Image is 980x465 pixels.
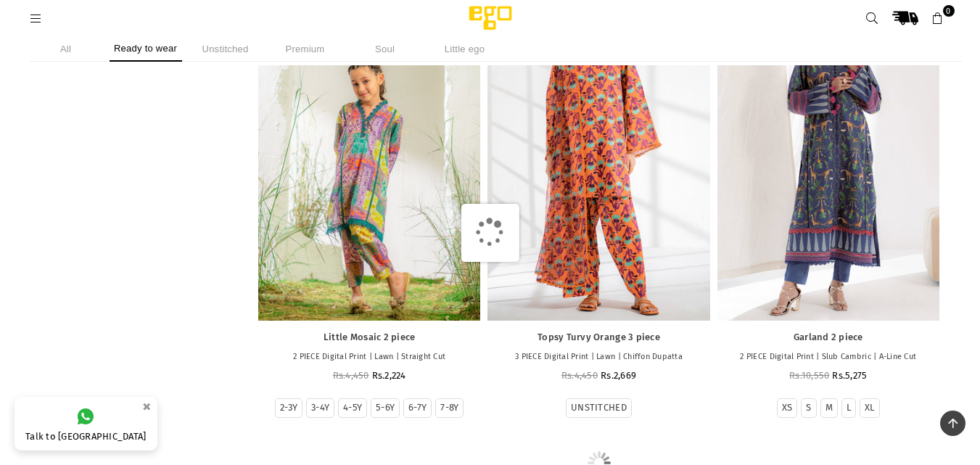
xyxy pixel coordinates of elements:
[440,402,458,414] label: 7-8Y
[376,402,395,414] label: 5-6Y
[782,402,793,414] label: XS
[561,370,598,381] span: Rs.4,450
[189,36,262,62] li: Unstitched
[725,332,932,344] a: Garland 2 piece
[372,370,406,381] span: Rs.2,224
[429,4,552,33] img: Ego
[601,370,636,381] span: Rs.2,669
[408,402,427,414] label: 6-7Y
[138,395,155,419] button: ×
[265,332,473,344] a: Little Mosaic 2 piece
[495,332,702,344] a: Topsy Turvy Orange 3 piece
[925,5,951,31] a: 0
[806,402,811,414] label: S
[825,402,833,414] label: M
[15,397,157,450] a: Talk to [GEOGRAPHIC_DATA]
[265,351,473,363] p: 2 PIECE Digital Print | Lawn | Straight Cut
[495,351,702,363] p: 3 PIECE Digital Print | Lawn | Chiffon Dupatta
[30,36,102,62] li: All
[429,36,501,62] li: Little ego
[860,5,886,31] a: Search
[571,402,627,414] label: UNSTITCHED
[333,370,369,381] span: Rs.4,450
[789,370,829,381] span: Rs.10,550
[343,402,362,414] label: 4-5Y
[832,370,867,381] span: Rs.5,275
[23,12,49,23] a: Menu
[269,36,342,62] li: Premium
[943,5,955,17] span: 0
[110,36,182,62] li: Ready to wear
[280,402,297,414] label: 2-3Y
[349,36,421,62] li: Soul
[311,402,329,414] label: 3-4Y
[847,402,851,414] label: L
[865,402,875,414] label: XL
[725,351,932,363] p: 2 PIECE Digital Print | Slub Cambric | A-Line Cut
